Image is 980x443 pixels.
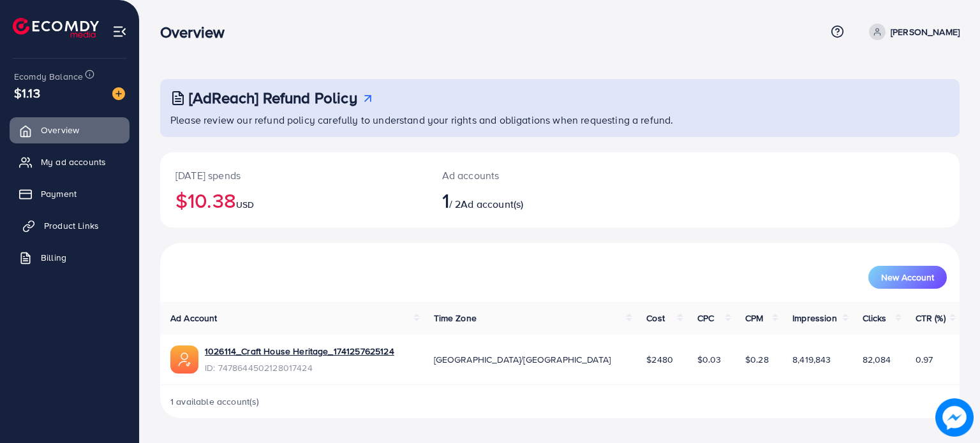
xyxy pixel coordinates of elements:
img: image [112,87,125,100]
span: Ad account(s) [461,197,523,211]
span: Clicks [863,312,887,324]
span: New Account [881,273,934,282]
h2: / 2 [442,188,611,212]
p: Please review our refund policy carefully to understand your rights and obligations when requesti... [170,112,952,127]
span: $0.03 [697,353,722,366]
span: 1 [442,185,449,215]
a: Payment [10,181,130,207]
h3: Overview [160,23,235,41]
span: CPC [697,312,714,324]
span: CPM [745,312,763,324]
a: Billing [10,245,130,270]
span: Time Zone [434,312,477,324]
span: CTR (%) [916,312,946,324]
span: Cost [646,312,665,324]
span: [GEOGRAPHIC_DATA]/[GEOGRAPHIC_DATA] [434,353,611,366]
p: [DATE] spends [175,168,412,183]
span: Payment [41,187,77,200]
a: My ad accounts [10,149,130,175]
img: menu [112,24,127,39]
span: ID: 7478644502128017424 [205,361,394,374]
img: logo [13,18,99,38]
span: 82,084 [863,353,891,366]
span: Ecomdy Balance [14,70,83,83]
img: ic-ads-acc.e4c84228.svg [170,345,198,374]
span: My ad accounts [41,156,106,168]
span: 1 available account(s) [170,395,260,408]
a: [PERSON_NAME] [864,24,960,40]
span: USD [236,198,254,211]
span: Billing [41,251,66,264]
a: Overview [10,117,130,143]
p: [PERSON_NAME] [891,24,960,40]
span: $0.28 [745,353,769,366]
h3: [AdReach] Refund Policy [189,89,357,107]
img: image [935,398,974,437]
p: Ad accounts [442,168,611,183]
a: 1026114_Craft House Heritage_1741257625124 [205,345,394,358]
span: $2480 [646,353,673,366]
span: Impression [792,312,837,324]
span: Overview [41,124,79,136]
h2: $10.38 [175,188,412,212]
span: $1.13 [14,84,40,102]
span: Ad Account [170,312,218,324]
span: 8,419,843 [792,353,831,366]
button: New Account [868,266,947,289]
a: Product Links [10,213,130,238]
span: 0.97 [916,353,933,366]
span: Product Links [44,219,99,232]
